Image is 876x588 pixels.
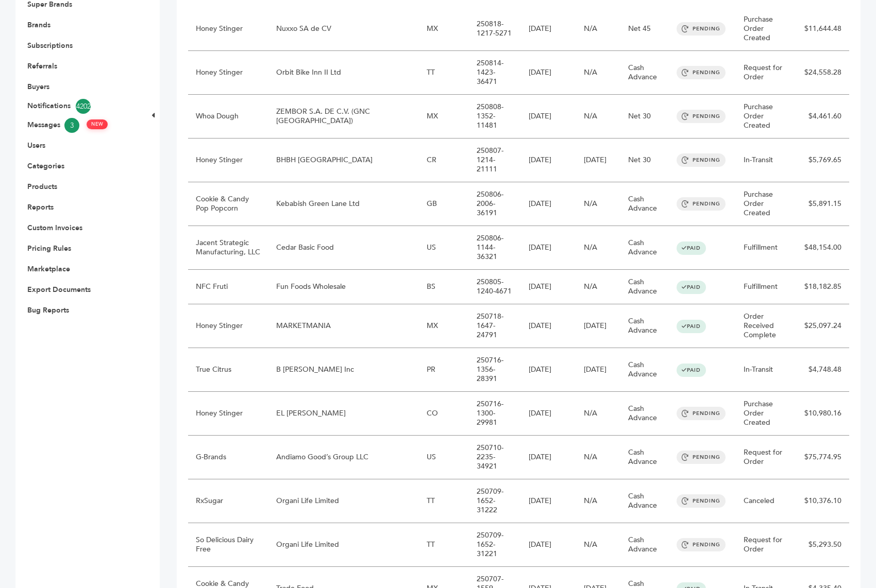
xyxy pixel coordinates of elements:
td: 250818-1217-5271 [469,7,521,51]
td: Cash Advance [620,226,669,270]
td: MX [419,304,469,348]
span: PAID [677,241,706,255]
td: $5,891.15 [797,182,849,226]
td: Organi Life Limited [268,479,418,523]
a: Brands [27,20,50,30]
td: [DATE] [521,479,576,523]
td: Net 45 [620,7,669,51]
td: 250805-1240-4671 [469,270,521,304]
td: G-Brands [188,436,268,479]
td: Honey Stinger [188,304,268,348]
td: N/A [576,479,620,523]
td: N/A [576,270,620,304]
td: Purchase Order Created [736,182,797,226]
a: Notifications4202 [27,99,132,114]
td: Honey Stinger [188,51,268,95]
td: 250806-2006-36191 [469,182,521,226]
td: [DATE] [521,348,576,392]
span: PENDING [677,110,726,123]
a: Subscriptions [27,41,73,50]
span: PENDING [677,451,726,464]
td: $4,461.60 [797,95,849,139]
span: PENDING [677,407,726,420]
a: Export Documents [27,285,91,295]
span: PENDING [677,538,726,551]
td: US [419,436,469,479]
span: PAID [677,364,706,377]
span: PENDING [677,66,726,79]
td: N/A [576,523,620,567]
td: N/A [576,95,620,139]
td: TT [419,51,469,95]
a: Buyers [27,82,49,92]
td: US [419,226,469,270]
a: Products [27,182,57,192]
td: GB [419,182,469,226]
span: PAID [677,281,706,294]
td: Andiamo Good’s Group LLC [268,436,418,479]
td: NFC Fruti [188,270,268,304]
td: 250814-1423-36471 [469,51,521,95]
td: Kebabish Green Lane Ltd [268,182,418,226]
td: 250807-1214-21111 [469,139,521,182]
td: $4,748.48 [797,348,849,392]
td: Order Received Complete [736,304,797,348]
td: [DATE] [521,7,576,51]
td: N/A [576,182,620,226]
td: $24,558.28 [797,51,849,95]
td: In-Transit [736,139,797,182]
td: TT [419,479,469,523]
span: 4202 [76,99,91,114]
td: [DATE] [576,348,620,392]
td: [DATE] [521,436,576,479]
td: [DATE] [521,182,576,226]
td: [DATE] [521,51,576,95]
td: $75,774.95 [797,436,849,479]
td: $5,293.50 [797,523,849,567]
a: Messages3 NEW [27,118,132,133]
td: Fun Foods Wholesale [268,270,418,304]
td: EL [PERSON_NAME] [268,392,418,436]
td: Purchase Order Created [736,95,797,139]
td: B [PERSON_NAME] Inc [268,348,418,392]
td: [DATE] [521,139,576,182]
td: Honey Stinger [188,392,268,436]
td: [DATE] [521,270,576,304]
td: Request for Order [736,51,797,95]
td: $10,980.16 [797,392,849,436]
td: Honey Stinger [188,139,268,182]
td: Request for Order [736,523,797,567]
td: Purchase Order Created [736,392,797,436]
span: PENDING [677,153,726,167]
td: Cedar Basic Food [268,226,418,270]
span: PENDING [677,22,726,36]
span: 3 [64,118,79,133]
a: Custom Invoices [27,223,82,233]
td: 250808-1352-11481 [469,95,521,139]
a: Referrals [27,61,57,71]
td: $10,376.10 [797,479,849,523]
td: So Delicious Dairy Free [188,523,268,567]
td: 250716-1356-28391 [469,348,521,392]
td: Cash Advance [620,348,669,392]
span: NEW [87,119,108,129]
a: Users [27,141,45,150]
td: $18,182.85 [797,270,849,304]
td: Whoa Dough [188,95,268,139]
td: 250716-1300-29981 [469,392,521,436]
td: Canceled [736,479,797,523]
td: CO [419,392,469,436]
td: N/A [576,392,620,436]
td: $11,644.48 [797,7,849,51]
td: $48,154.00 [797,226,849,270]
td: $5,769.65 [797,139,849,182]
a: Reports [27,202,54,212]
td: Net 30 [620,139,669,182]
td: Cookie & Candy Pop Popcorn [188,182,268,226]
td: N/A [576,51,620,95]
td: Cash Advance [620,51,669,95]
td: Jacent Strategic Manufacturing, LLC [188,226,268,270]
td: 250718-1647-24791 [469,304,521,348]
td: [DATE] [521,95,576,139]
td: [DATE] [521,392,576,436]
